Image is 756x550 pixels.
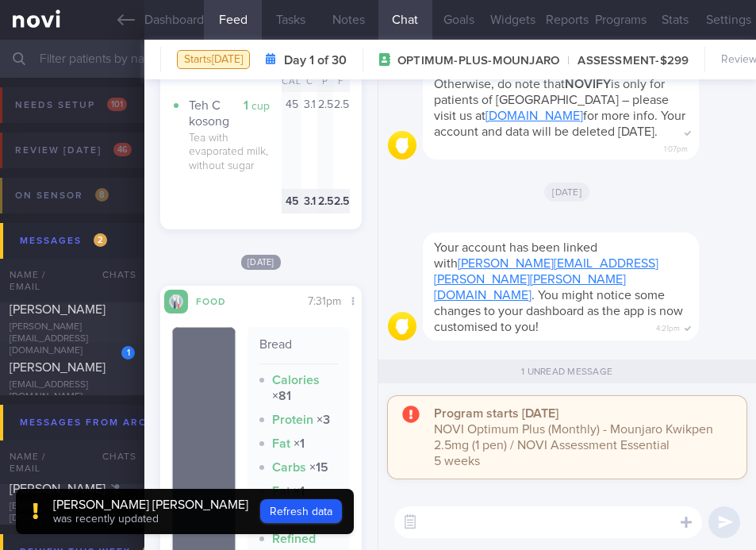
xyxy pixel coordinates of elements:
strong: Program starts [DATE] [434,407,558,420]
strong: × 81 [272,390,291,402]
div: Starts [DATE] [177,50,250,70]
div: 2.5 [333,189,349,213]
strong: Fat [272,485,290,498]
span: 101 [107,98,127,111]
div: P [317,70,333,92]
span: Your account has been linked with . You might notice some changes to your dashboard as the app is... [434,241,683,333]
div: 45 [282,92,301,190]
div: 2.5 [317,92,333,190]
strong: × 1 [294,437,305,450]
div: 3.1 [301,92,317,190]
strong: × 15 [309,461,328,474]
div: Messages [16,230,111,252]
strong: × 1 [294,485,305,498]
button: 1 cup Teh C kosong Tea with evaporated milk, without sugar [172,92,282,190]
a: [PERSON_NAME][EMAIL_ADDRESS][PERSON_NAME][PERSON_NAME][DOMAIN_NAME] [434,257,658,302]
span: 4:21pm [656,319,680,334]
div: Messages from Archived [16,412,213,433]
span: [DATE] [544,183,589,202]
strong: Fat [272,437,290,450]
div: Chats [81,440,144,472]
div: 1 [121,346,135,360]
div: F [333,70,349,92]
span: [PERSON_NAME] [10,483,106,495]
div: Cal [282,70,301,92]
strong: Protein [272,413,313,426]
strong: Calories [272,374,320,387]
span: was recently updated [53,513,159,525]
div: [PERSON_NAME] [PERSON_NAME] [53,497,248,513]
strong: Day 1 of 30 [284,52,347,68]
span: 5 weeks [434,455,480,467]
span: NOVI Optimum Plus (Monthly) - Mounjaro Kwikpen 2.5mg (1 pen) / NOVI Assessment Essential [434,423,713,452]
div: Food [188,294,251,307]
span: [PERSON_NAME] [10,361,106,374]
span: Bustin [PERSON_NAME] [10,279,106,316]
div: 45 [282,189,301,213]
div: Review [DATE] [11,140,136,161]
div: [PERSON_NAME][EMAIL_ADDRESS][DOMAIN_NAME] [10,321,135,357]
div: [EMAIL_ADDRESS][DOMAIN_NAME] [10,501,135,525]
div: On sensor [11,185,113,206]
strong: NOVIFY [565,78,611,90]
div: 2.5 [317,189,333,213]
span: Otherwise, do note that is only for patients of [GEOGRAPHIC_DATA] – please visit us at for more i... [434,78,685,138]
span: ASSESSMENT-$299 [559,53,689,69]
strong: 1 [244,99,248,112]
div: Tea with evaporated milk, without sugar [189,132,282,174]
div: C [301,70,317,92]
a: [DOMAIN_NAME] [485,110,583,122]
div: [EMAIL_ADDRESS][DOMAIN_NAME] [10,379,135,403]
div: Bread [259,337,338,364]
div: Chats [81,259,144,290]
div: 2.5 [333,92,349,190]
strong: Carbs [272,461,306,474]
span: 1:07pm [664,140,688,155]
div: Needs setup [11,94,131,116]
div: 3.1 [301,189,317,213]
span: 46 [113,143,132,156]
span: 7:31pm [308,296,341,307]
span: [DATE] [241,255,281,270]
strong: × 3 [317,413,330,426]
button: Refresh data [260,499,342,523]
span: OPTIMUM-PLUS-MOUNJARO [397,53,559,69]
span: 8 [95,188,109,202]
span: 2 [94,233,107,247]
div: Teh C kosong [189,98,282,129]
small: cup [251,101,270,112]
